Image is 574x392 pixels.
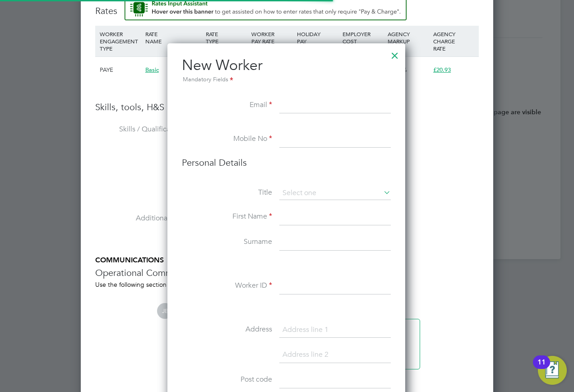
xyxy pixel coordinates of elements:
input: Select one [279,187,391,200]
label: Post code [182,375,272,384]
label: First Name [182,212,272,221]
div: WORKER ENGAGEMENT TYPE [97,26,143,56]
label: Surname [182,237,272,247]
input: Address line 1 [279,322,391,338]
span: Basic [145,66,159,74]
div: Use the following section to share any operational communications between Supply Chain participants. [95,280,479,289]
label: Mobile No [182,134,272,144]
div: 11 [537,362,546,374]
input: Address line 2 [279,347,391,363]
h3: Operational Communications [95,267,479,279]
button: Open Resource Center, 11 new notifications [538,356,567,385]
div: Mandatory Fields [182,75,391,85]
div: EMPLOYER COST [340,26,386,49]
label: Worker ID [182,281,272,290]
h3: Personal Details [182,157,391,168]
span: £20.93 [433,66,451,74]
div: RATE NAME [143,26,204,49]
div: PAYE [97,57,143,83]
label: Email [182,100,272,110]
label: Additional H&S [95,214,185,223]
h3: Skills, tools, H&S [95,101,479,113]
label: Skills / Qualifications [95,125,185,134]
label: Tools [95,169,185,178]
label: Address [182,325,272,334]
div: AGENCY MARKUP [385,26,431,49]
label: Title [182,188,272,197]
div: AGENCY CHARGE RATE [431,26,477,56]
h2: New Worker [182,56,391,85]
h5: COMMUNICATIONS [95,256,479,265]
span: JB [157,303,173,319]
